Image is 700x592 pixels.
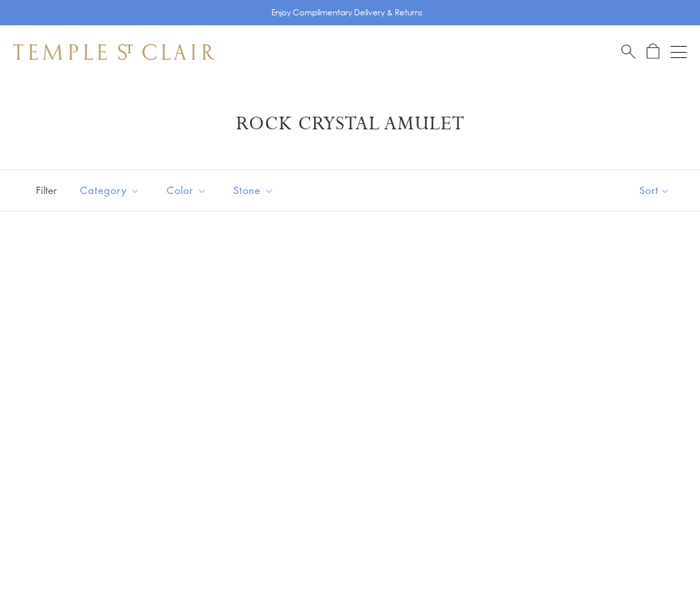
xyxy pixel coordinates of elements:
[671,44,687,60] button: Open navigation
[621,43,635,60] a: Search
[647,43,659,60] a: Open Shopping Bag
[13,44,215,60] img: Temple St. Clair
[609,170,700,211] button: Show sort by
[227,182,284,199] span: Stone
[160,182,217,199] span: Color
[223,175,284,205] button: Stone
[73,182,150,199] span: Category
[271,6,423,19] p: Enjoy Complimentary Delivery & Returns
[70,175,150,205] button: Category
[157,175,217,205] button: Color
[33,112,667,136] h1: Rock Crystal Amulet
